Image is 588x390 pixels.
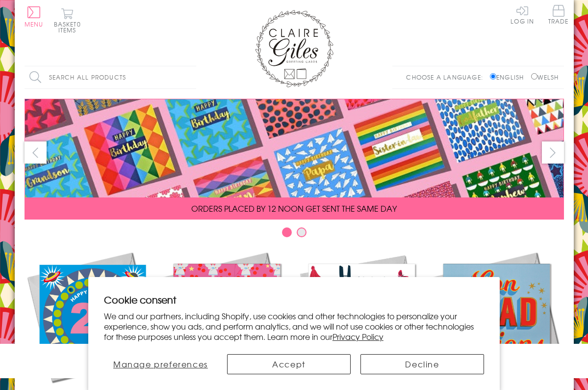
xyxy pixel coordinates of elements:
button: Manage preferences [104,354,217,374]
label: Welsh [531,73,559,82]
img: Claire Giles Greetings Cards [255,10,333,87]
input: English [490,73,496,80]
button: Menu [25,6,44,27]
p: Choose a language: [406,73,488,82]
button: Basket0 items [54,8,81,33]
input: Welsh [531,73,537,80]
button: Accept [227,354,351,374]
h2: Cookie consent [104,293,484,306]
label: English [490,73,529,82]
span: Trade [548,5,569,24]
input: Search all products [25,66,196,88]
a: Trade [548,5,569,26]
span: Manage preferences [113,358,208,370]
span: Menu [25,20,44,28]
p: We and our partners, including Shopify, use cookies and other technologies to personalize your ex... [104,311,484,341]
a: Privacy Policy [332,331,383,342]
button: Carousel Page 2 [297,227,307,237]
div: Carousel Pagination [25,227,564,242]
button: Carousel Page 1 (Current Slide) [282,227,292,237]
span: 0 items [58,20,81,34]
input: Search [186,66,196,88]
button: prev [25,141,47,164]
button: Decline [360,354,484,374]
button: next [542,141,564,164]
a: Log In [511,5,534,24]
span: ORDERS PLACED BY 12 NOON GET SENT THE SAME DAY [191,202,397,214]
